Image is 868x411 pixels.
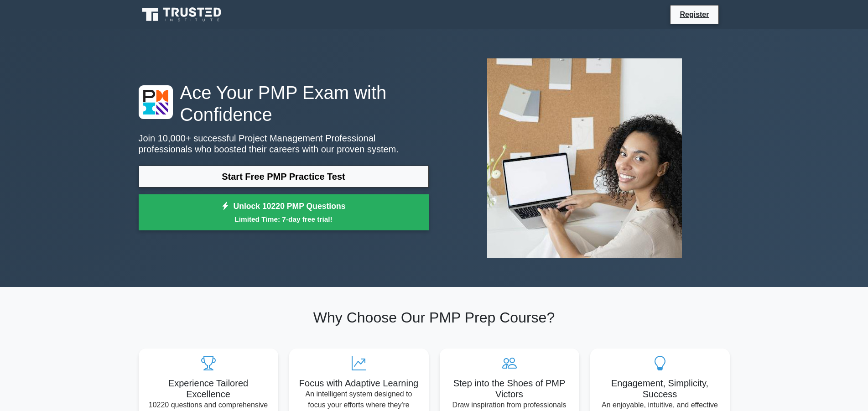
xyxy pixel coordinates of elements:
h5: Focus with Adaptive Learning [296,378,421,389]
h2: Why Choose Our PMP Prep Course? [139,309,730,326]
h5: Step into the Shoes of PMP Victors [447,378,572,400]
a: Register [674,9,714,20]
a: Unlock 10220 PMP QuestionsLimited Time: 7-day free trial! [139,194,429,231]
a: Start Free PMP Practice Test [139,166,429,187]
p: Join 10,000+ successful Project Management Professional professionals who boosted their careers w... [139,133,429,155]
h5: Experience Tailored Excellence [146,378,271,400]
h5: Engagement, Simplicity, Success [598,378,722,400]
h1: Ace Your PMP Exam with Confidence [139,82,429,125]
small: Limited Time: 7-day free trial! [150,214,417,224]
